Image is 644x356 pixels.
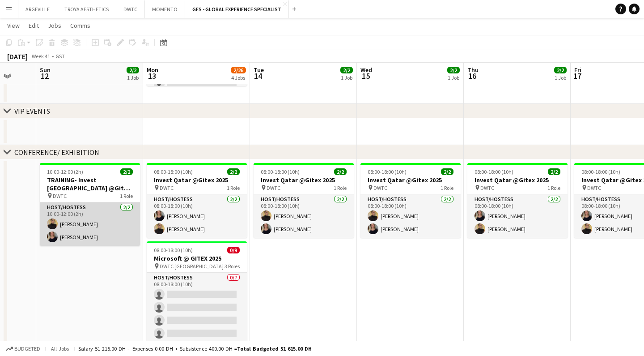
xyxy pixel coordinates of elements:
[231,67,246,73] span: 2/26
[441,184,453,191] span: 1 Role
[53,193,67,199] span: DWTC
[185,0,289,18] button: GES - GLOBAL EXPERIENCE SPECIALIST
[18,0,57,18] button: ARGEVILLE
[154,247,193,253] span: 08:00-18:00 (10h)
[7,52,28,61] div: [DATE]
[441,168,453,175] span: 2/2
[227,168,240,175] span: 2/2
[447,67,460,73] span: 2/2
[231,74,246,81] div: 4 Jobs
[29,21,39,30] span: Edit
[147,163,247,238] app-job-card: 08:00-18:00 (10h)2/2Invest Qatar @Gitex 2025 DWTC1 RoleHost/Hostess2/208:00-18:00 (10h)[PERSON_NA...
[57,0,116,18] button: TROYA AESTHETICS
[40,176,140,192] h3: TRAINING- Invest [GEOGRAPHIC_DATA] @Gitex 2025
[574,66,581,74] span: Fri
[267,184,280,191] span: DWTC
[147,66,158,74] span: Mon
[145,0,185,18] button: MOMENTO
[475,168,513,175] span: 08:00-18:00 (10h)
[4,20,23,31] a: View
[448,74,459,81] div: 1 Job
[573,71,581,81] span: 17
[237,345,312,352] span: Total Budgeted 51 615.00 DH
[467,163,568,238] app-job-card: 08:00-18:00 (10h)2/2Invest Qatar @Gitex 2025 DWTC1 RoleHost/Hostess2/208:00-18:00 (10h)[PERSON_NA...
[227,184,240,191] span: 1 Role
[127,74,139,81] div: 1 Job
[40,163,140,246] app-job-card: 10:00-12:00 (2h)2/2TRAINING- Invest [GEOGRAPHIC_DATA] @Gitex 2025 DWTC1 RoleHost/Hostess2/210:00-...
[4,344,42,354] button: Budgeted
[48,21,61,30] span: Jobs
[368,168,407,175] span: 08:00-18:00 (10h)
[147,176,247,184] h3: Invest Qatar @Gitex 2025
[261,168,300,175] span: 08:00-18:00 (10h)
[30,53,52,60] span: Week 41
[67,20,94,31] a: Comms
[334,168,347,175] span: 2/2
[547,184,560,191] span: 1 Role
[116,0,145,18] button: DWTC
[7,21,20,30] span: View
[14,346,40,352] span: Budgeted
[120,193,133,199] span: 1 Role
[145,71,158,81] span: 13
[78,345,312,352] div: Salary 51 215.00 DH + Expenses 0.00 DH + Subsistence 400.00 DH =
[466,71,479,81] span: 16
[160,263,224,270] span: DWTC [GEOGRAPHIC_DATA]
[587,184,601,191] span: DWTC
[47,168,83,175] span: 10:00-12:00 (2h)
[360,194,461,238] app-card-role: Host/Hostess2/208:00-18:00 (10h)[PERSON_NAME][PERSON_NAME]
[360,66,372,74] span: Wed
[467,176,568,184] h3: Invest Qatar @Gitex 2025
[147,194,247,238] app-card-role: Host/Hostess2/208:00-18:00 (10h)[PERSON_NAME][PERSON_NAME]
[254,163,354,238] app-job-card: 08:00-18:00 (10h)2/2Invest Qatar @Gitex 2025 DWTC1 RoleHost/Hostess2/208:00-18:00 (10h)[PERSON_NA...
[254,194,354,238] app-card-role: Host/Hostess2/208:00-18:00 (10h)[PERSON_NAME][PERSON_NAME]
[49,345,71,352] span: All jobs
[40,202,140,246] app-card-role: Host/Hostess2/210:00-12:00 (2h)[PERSON_NAME][PERSON_NAME]
[360,176,461,184] h3: Invest Qatar @Gitex 2025
[38,71,51,81] span: 12
[360,163,461,238] app-job-card: 08:00-18:00 (10h)2/2Invest Qatar @Gitex 2025 DWTC1 RoleHost/Hostess2/208:00-18:00 (10h)[PERSON_NA...
[373,184,387,191] span: DWTC
[554,67,567,73] span: 2/2
[467,66,479,74] span: Thu
[14,107,50,116] div: VIP EVENTS
[341,74,352,81] div: 1 Job
[548,168,560,175] span: 2/2
[25,20,42,31] a: Edit
[160,184,174,191] span: DWTC
[225,263,240,270] span: 3 Roles
[334,184,347,191] span: 1 Role
[467,194,568,238] app-card-role: Host/Hostess2/208:00-18:00 (10h)[PERSON_NAME][PERSON_NAME]
[359,71,372,81] span: 15
[147,254,247,262] h3: Microsoft @ GITEX 2025
[14,148,99,157] div: CONFERENCE/ EXHIBITION
[44,20,65,31] a: Jobs
[252,71,264,81] span: 14
[70,21,90,30] span: Comms
[55,53,65,60] div: GST
[555,74,566,81] div: 1 Job
[480,184,494,191] span: DWTC
[340,67,353,73] span: 2/2
[227,247,240,253] span: 0/9
[254,66,264,74] span: Tue
[40,66,51,74] span: Sun
[581,168,620,175] span: 08:00-18:00 (10h)
[120,168,133,175] span: 2/2
[127,67,139,73] span: 2/2
[254,176,354,184] h3: Invest Qatar @Gitex 2025
[154,168,193,175] span: 08:00-18:00 (10h)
